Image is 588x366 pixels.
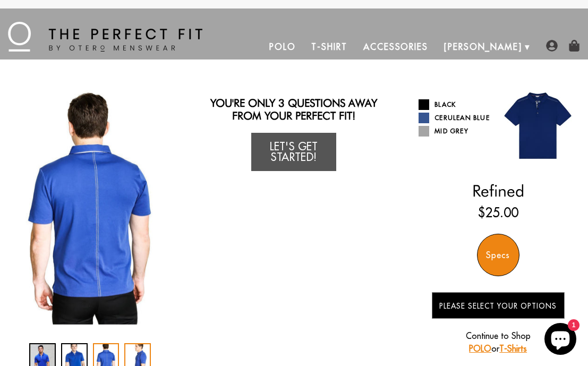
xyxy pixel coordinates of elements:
inbox-online-store-chat: Shopify online store chat [541,323,580,358]
a: POLO [469,343,491,354]
a: Black [419,99,490,110]
img: The Perfect Fit - by Otero Menswear - Logo [8,22,202,52]
h2: You're only 3 questions away from your perfect fit! [200,97,387,122]
a: Accessories [355,34,436,59]
a: [PERSON_NAME] [436,34,530,59]
h2: Refined [419,181,577,200]
a: Mid Grey [419,126,490,137]
p: Continue to Shop or [432,329,565,355]
ins: $25.00 [478,203,518,222]
img: user-account-icon.png [546,40,558,52]
a: T-Shirt [303,34,355,59]
a: Polo [261,34,304,59]
button: Please Select Your Options [432,292,565,319]
img: 10002-09_2__preview_1024x1024_2x_73c30fed-5d8d-4957-b29e-01c78e34bf31_340x.jpg [11,86,169,325]
span: Please Select Your Options [439,301,557,311]
div: 3 / 4 [11,86,169,325]
a: Let's Get Started! [251,133,336,171]
div: Specs [477,234,519,276]
a: T-Shirts [499,343,527,354]
img: 020.jpg [498,86,577,165]
a: Cerulean Blue [419,113,490,123]
img: shopping-bag-icon.png [568,40,580,52]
